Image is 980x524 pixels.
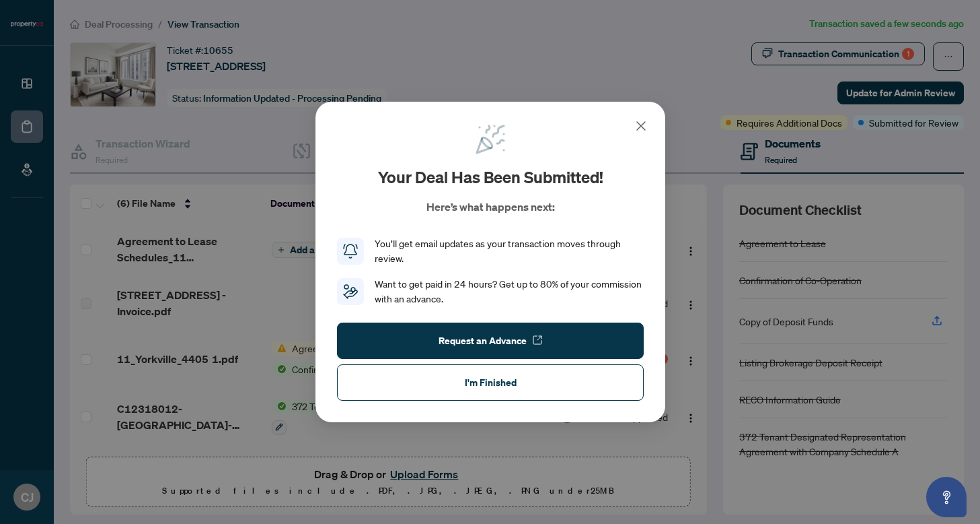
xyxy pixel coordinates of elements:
div: Want to get paid in 24 hours? Get up to 80% of your commission with an advance. [375,277,644,306]
button: I'm Finished [337,364,644,401]
button: Request an Advance [337,323,644,359]
span: I'm Finished [464,372,516,393]
h2: Your deal has been submitted! [377,166,603,188]
div: You’ll get email updates as your transaction moves through review. [375,236,644,266]
button: Open asap [926,477,967,517]
span: Request an Advance [438,330,526,352]
p: Here’s what happens next: [426,199,554,215]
